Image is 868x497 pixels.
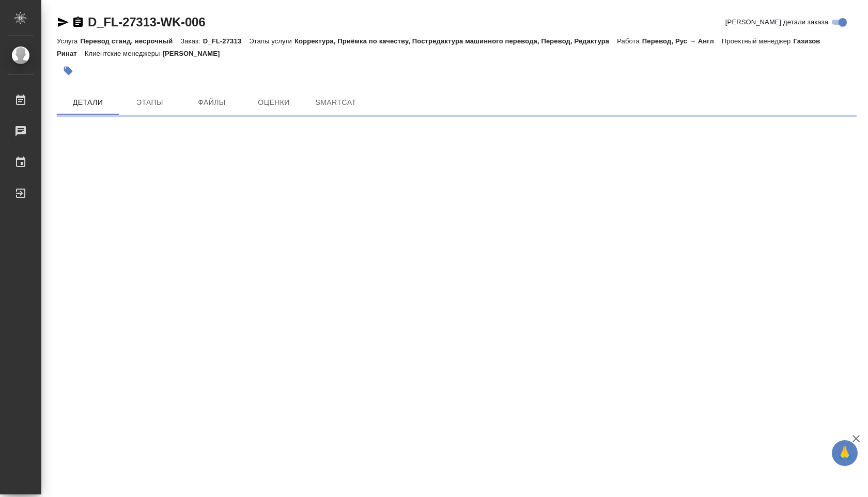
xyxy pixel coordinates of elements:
p: Перевод, Рус → Англ [642,37,722,45]
p: Этапы услуги [249,37,295,45]
p: D_FL-27313 [203,37,249,45]
span: Оценки [249,96,299,109]
span: Детали [63,96,113,109]
p: Заказ: [180,37,203,45]
p: Корректура, Приёмка по качеству, Постредактура машинного перевода, Перевод, Редактура [295,37,617,45]
p: Работа [617,37,642,45]
span: SmartCat [311,96,361,109]
span: 🙏 [836,442,854,464]
span: Этапы [125,96,175,109]
span: [PERSON_NAME] детали заказа [725,17,828,27]
p: Проектный менеджер [722,37,793,45]
button: Добавить тэг [57,59,80,82]
button: 🙏 [832,440,858,466]
p: Услуга [57,37,80,45]
p: Перевод станд. несрочный [80,37,180,45]
p: Клиентские менеджеры [85,50,163,57]
p: [PERSON_NAME] [163,50,228,57]
span: Файлы [187,96,237,109]
button: Скопировать ссылку [72,16,84,28]
button: Скопировать ссылку для ЯМессенджера [57,16,69,28]
a: D_FL-27313-WK-006 [88,15,205,29]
